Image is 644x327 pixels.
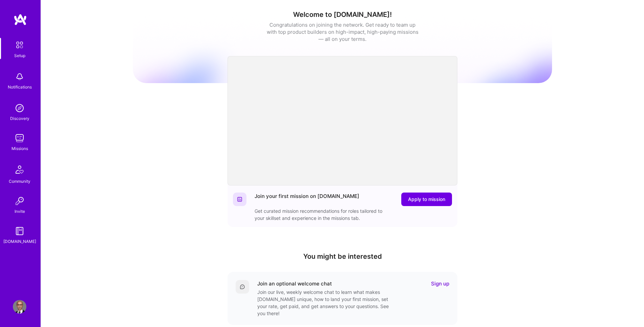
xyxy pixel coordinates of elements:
[11,300,28,313] a: User Avatar
[13,194,26,208] img: Invite
[257,288,392,317] div: Join our live, weekly welcome chat to learn what makes [DOMAIN_NAME] unique, how to land your fir...
[13,101,26,115] img: discovery
[14,14,27,26] img: logo
[401,193,452,206] button: Apply to mission
[255,193,359,206] div: Join your first mission on [DOMAIN_NAME]
[13,38,27,52] img: setup
[15,208,25,215] div: Invite
[408,196,445,203] span: Apply to mission
[8,83,32,91] div: Notifications
[431,280,449,287] a: Sign up
[228,56,457,185] iframe: video
[228,252,457,260] h4: You might be interested
[240,284,245,290] img: Comment
[11,161,28,178] img: Community
[133,10,552,19] h1: Welcome to [DOMAIN_NAME]!
[257,280,332,287] div: Join an optional welcome chat
[3,238,36,245] div: [DOMAIN_NAME]
[11,145,28,152] div: Missions
[237,197,242,202] img: Website
[13,70,26,83] img: bell
[13,300,26,313] img: User Avatar
[266,21,419,43] div: Congratulations on joining the network. Get ready to team up with top product builders on high-im...
[10,115,29,122] div: Discovery
[255,207,390,222] div: Get curated mission recommendations for roles tailored to your skillset and experience in the mis...
[14,52,25,59] div: Setup
[13,224,26,238] img: guide book
[9,178,30,185] div: Community
[13,131,26,145] img: teamwork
